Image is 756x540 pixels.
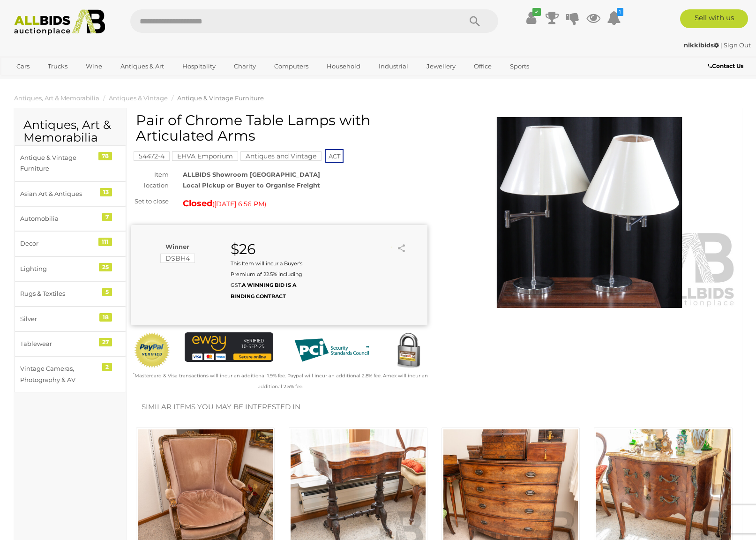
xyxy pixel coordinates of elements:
a: Lighting 25 [14,256,126,281]
a: Asian Art & Antiques 13 [14,181,126,206]
div: 2 [102,363,112,371]
a: 1 [607,9,621,26]
a: Sports [504,59,535,74]
a: Industrial [373,59,414,74]
div: 13 [100,188,112,196]
button: Search [451,9,498,33]
a: Antique & Vintage Furniture [177,94,264,102]
a: Antiques & Vintage [109,94,168,102]
span: [DATE] 6:56 PM [214,200,264,208]
div: 111 [98,238,112,246]
div: Silver [20,314,97,324]
a: Antiques and Vintage [240,152,322,160]
strong: $26 [231,240,255,258]
a: [GEOGRAPHIC_DATA] [10,74,89,90]
a: nikkibids [684,41,720,49]
b: Winner [165,243,189,250]
img: PCI DSS compliant [287,332,376,368]
a: Wine [80,59,108,74]
a: EHVA Emporium [172,152,238,160]
a: Household [321,59,367,74]
div: 25 [99,263,112,271]
mark: DSBH4 [160,254,195,263]
span: ( ) [212,200,266,208]
div: 18 [99,313,112,322]
small: Mastercard & Visa transactions will incur an additional 1.9% fee. Paypal will incur an additional... [133,373,428,390]
img: Official PayPal Seal [134,332,171,368]
li: Unwatch this item [383,242,393,252]
h2: Similar items you may be interested in [142,403,727,411]
img: Allbids.com.au [9,9,111,35]
div: Decor [20,238,97,249]
strong: Local Pickup or Buyer to Organise Freight [183,181,320,189]
div: Asian Art & Antiques [20,188,97,199]
a: Cars [10,59,36,74]
img: Pair of Chrome Table Lamps with Articulated Arms [442,117,738,308]
a: Silver 18 [14,307,126,331]
a: Decor 111 [14,231,126,256]
strong: nikkibids [684,41,719,49]
strong: Closed [183,198,212,209]
a: Contact Us [708,61,746,71]
a: Rugs & Textiles 5 [14,281,126,306]
a: Sell with us [680,9,748,28]
div: Lighting [20,263,97,274]
i: 1 [617,8,623,16]
img: Secured by Rapid SSL [390,332,427,369]
div: Rugs & Textiles [20,288,97,299]
a: Tablewear 27 [14,331,126,356]
a: Office [468,59,498,74]
div: 78 [98,152,112,160]
a: Computers [268,59,314,74]
div: 7 [102,213,112,221]
img: eWAY Payment Gateway [185,332,273,362]
b: Contact Us [708,62,743,69]
h1: Pair of Chrome Table Lamps with Articulated Arms [136,112,425,143]
mark: EHVA Emporium [172,151,238,161]
span: ACT [325,149,344,163]
i: ✔ [532,8,541,16]
div: Tablewear [20,338,97,349]
a: Automobilia 7 [14,206,126,231]
a: Jewellery [420,59,462,74]
small: This Item will incur a Buyer's Premium of 22.5% including GST. [231,260,302,300]
div: 5 [102,288,112,296]
div: 27 [99,338,112,346]
strong: ALLBIDS Showroom [GEOGRAPHIC_DATA] [183,171,320,178]
a: Antiques & Art [114,59,170,74]
h2: Antiques, Art & Memorabilia [23,119,117,144]
a: Hospitality [176,59,222,74]
a: 54472-4 [134,152,170,160]
mark: 54472-4 [134,151,170,161]
div: Automobilia [20,213,97,224]
span: | [720,41,722,49]
a: Antique & Vintage Furniture 78 [14,145,126,181]
div: Item location [124,169,176,191]
div: Antique & Vintage Furniture [20,152,97,174]
mark: Antiques and Vintage [240,151,322,161]
a: ✔ [524,9,539,26]
a: Trucks [42,59,74,74]
a: Charity [228,59,262,74]
a: Sign Out [724,41,751,49]
div: Vintage Cameras, Photography & AV [20,363,97,385]
div: Set to close [124,196,176,207]
a: Vintage Cameras, Photography & AV 2 [14,356,126,392]
a: Antiques, Art & Memorabilia [14,94,99,102]
b: A WINNING BID IS A BINDING CONTRACT [231,282,296,299]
